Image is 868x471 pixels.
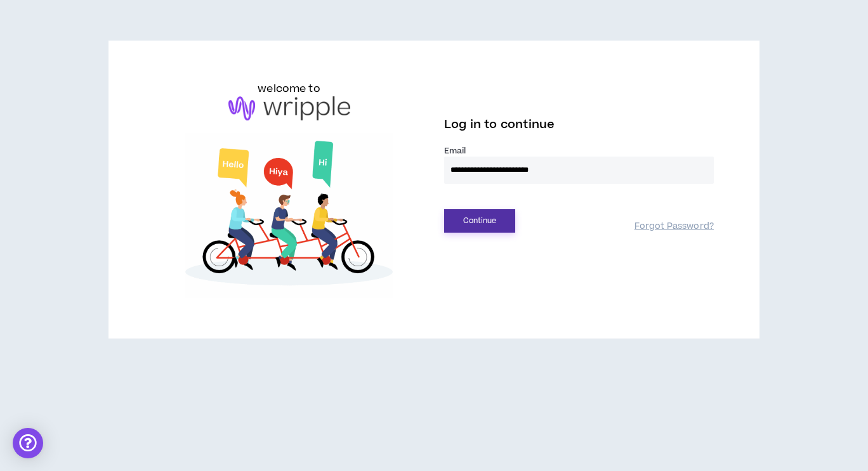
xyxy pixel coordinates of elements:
[444,117,555,132] span: Log in to continue
[258,81,320,96] h6: welcome to
[13,428,43,458] div: Open Intercom Messenger
[444,209,515,233] button: Continue
[154,133,424,298] img: Welcome to Wripple
[444,145,714,157] label: Email
[228,96,350,120] img: logo-brand.png
[635,221,714,233] a: Forgot Password?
